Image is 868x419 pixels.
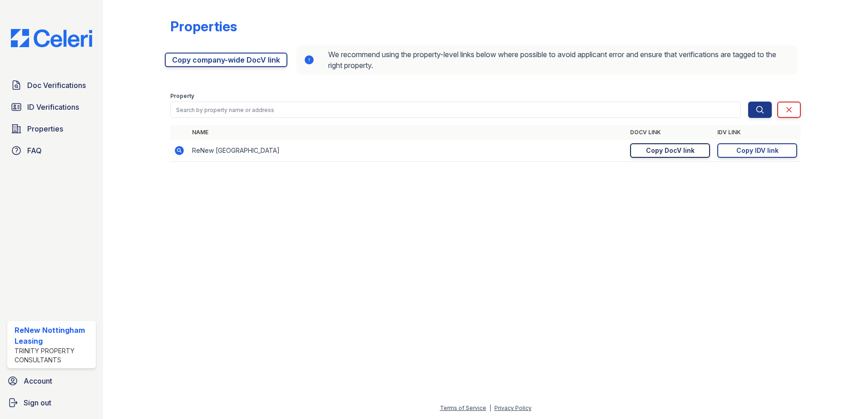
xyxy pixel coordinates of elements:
img: CE_Logo_Blue-a8612792a0a2168367f1c8372b55b34899dd931a85d93a1a3d3e32e68fde9ad4.png [4,29,99,47]
input: Search by property name or address [170,102,741,118]
a: Copy company-wide DocV link [165,53,287,67]
span: Sign out [24,397,51,408]
div: We recommend using the property-level links below where possible to avoid applicant error and ens... [296,45,797,74]
div: Properties [170,18,237,34]
a: Copy DocV link [630,143,710,158]
a: Terms of Service [440,404,486,411]
a: Doc Verifications [7,76,96,94]
th: IDV Link [714,125,801,140]
th: Name [188,125,626,140]
div: | [489,404,491,411]
a: FAQ [7,141,96,160]
th: DocV Link [626,125,714,140]
a: Account [4,372,99,390]
div: ReNew Nottingham Leasing [15,325,92,346]
div: Copy IDV link [736,146,779,155]
a: ID Verifications [7,98,96,116]
a: Sign out [4,394,99,412]
span: Account [24,375,52,386]
span: FAQ [27,145,42,156]
div: Trinity Property Consultants [15,346,92,365]
div: Copy DocV link [646,146,695,155]
a: Properties [7,120,96,138]
span: Properties [27,123,63,134]
td: ReNew [GEOGRAPHIC_DATA] [188,140,626,162]
span: ID Verifications [27,102,79,112]
label: Property [170,93,194,100]
a: Privacy Policy [494,404,532,411]
span: Doc Verifications [27,80,86,91]
a: Copy IDV link [717,143,797,158]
